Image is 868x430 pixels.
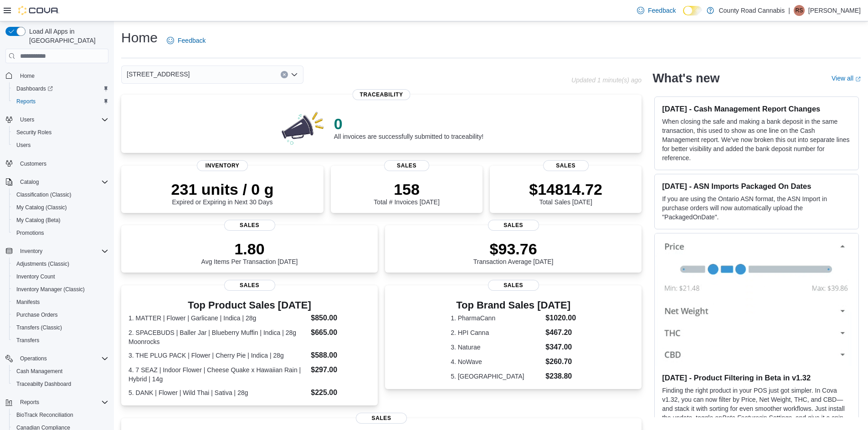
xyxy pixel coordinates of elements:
[16,397,108,408] span: Reports
[16,142,31,149] span: Users
[13,189,75,200] a: Classification (Classic)
[719,5,785,16] p: County Road Cannabis
[128,351,307,360] dt: 3. THE PLUG PACK | Flower | Cherry Pie | Indica | 28g
[224,280,275,291] span: Sales
[13,379,75,390] a: Traceabilty Dashboard
[473,240,554,265] div: Transaction Average [DATE]
[13,228,108,238] span: Promotions
[794,5,805,16] div: RK Sohal
[662,182,851,191] h3: [DATE] - ASN Imports Packaged On Dates
[13,83,56,94] a: Dashboards
[855,76,861,82] svg: External link
[121,29,158,47] h1: Home
[13,335,43,346] a: Transfers
[13,202,71,213] a: My Catalog (Classic)
[9,214,112,227] button: My Catalog (Beta)
[356,413,407,424] span: Sales
[384,160,430,171] span: Sales
[545,356,576,367] dd: $260.70
[334,115,483,133] p: 0
[652,71,719,86] h2: What's new
[16,85,53,92] span: Dashboards
[20,178,39,186] span: Catalog
[16,204,67,211] span: My Catalog (Classic)
[9,227,112,239] button: Promotions
[13,309,108,320] span: Purchase Orders
[9,283,112,296] button: Inventory Manager (Classic)
[2,352,112,365] button: Operations
[16,311,58,319] span: Purchase Orders
[9,296,112,309] button: Manifests
[488,220,539,231] span: Sales
[201,240,298,258] p: 1.80
[311,327,370,338] dd: $665.00
[20,160,46,167] span: Customers
[545,371,576,382] dd: $238.80
[13,335,108,346] span: Transfers
[16,298,40,306] span: Manifests
[9,95,112,108] button: Reports
[374,180,439,206] div: Total # Invoices [DATE]
[9,139,112,152] button: Users
[13,379,108,390] span: Traceabilty Dashboard
[16,260,69,268] span: Adjustments (Classic)
[26,27,108,45] span: Load All Apps in [GEOGRAPHIC_DATA]
[178,36,205,45] span: Feedback
[171,180,274,206] div: Expired or Expiring in Next 30 Days
[2,245,112,258] button: Inventory
[13,410,108,420] span: BioTrack Reconciliation
[9,82,112,95] a: Dashboards
[451,328,542,337] dt: 2. HPI Canna
[281,71,288,78] button: Clear input
[334,115,483,140] div: All invoices are successfully submitted to traceability!
[16,229,44,237] span: Promotions
[128,300,370,311] h3: Top Product Sales [DATE]
[353,89,411,100] span: Traceability
[545,342,576,353] dd: $347.00
[20,355,47,362] span: Operations
[279,109,327,146] img: 0
[9,188,112,201] button: Classification (Classic)
[16,246,46,257] button: Inventory
[9,201,112,214] button: My Catalog (Classic)
[451,357,542,366] dt: 4. NoWave
[374,180,439,198] p: 158
[16,286,85,293] span: Inventory Manager (Classic)
[16,98,36,105] span: Reports
[545,313,576,324] dd: $1020.00
[16,324,62,331] span: Transfers (Classic)
[2,69,112,82] button: Home
[9,321,112,334] button: Transfers (Classic)
[18,6,59,15] img: Cova
[20,248,42,255] span: Inventory
[13,228,48,238] a: Promotions
[633,1,679,20] a: Feedback
[16,70,108,81] span: Home
[529,180,602,206] div: Total Sales [DATE]
[20,399,39,406] span: Reports
[13,271,59,282] a: Inventory Count
[13,284,88,295] a: Inventory Manager (Classic)
[16,380,71,388] span: Traceabilty Dashboard
[16,191,72,198] span: Classification (Classic)
[128,328,307,346] dt: 2. SPACEBUDS | Baller Jar | Blueberry Muffin | Indica | 28g Moonrocks
[16,158,50,169] a: Customers
[16,353,51,364] button: Operations
[545,327,576,338] dd: $467.20
[13,96,108,107] span: Reports
[13,366,66,377] a: Cash Management
[9,258,112,270] button: Adjustments (Classic)
[13,140,34,151] a: Users
[13,322,66,333] a: Transfers (Classic)
[16,337,39,344] span: Transfers
[13,271,108,282] span: Inventory Count
[9,409,112,421] button: BioTrack Reconciliation
[473,240,554,258] p: $93.76
[571,76,642,84] p: Updated 1 minute(s) ago
[16,368,62,375] span: Cash Management
[13,410,77,420] a: BioTrack Reconciliation
[128,314,307,323] dt: 1. MATTER | Flower | Garlicane | Indica | 28g
[9,334,112,347] button: Transfers
[451,314,542,323] dt: 1. PharmaCann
